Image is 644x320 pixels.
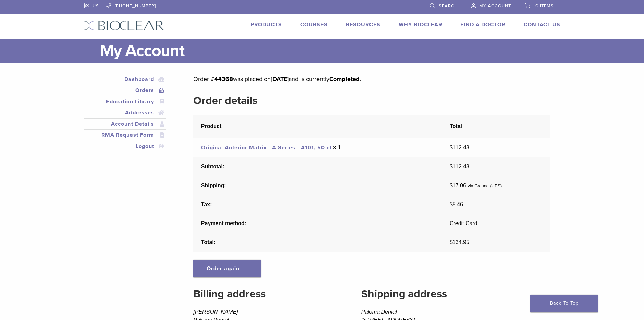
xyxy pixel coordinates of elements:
[450,164,469,169] span: 112.43
[193,233,442,252] th: Total:
[193,115,442,138] th: Product
[100,39,560,63] h1: My Account
[439,3,458,9] span: Search
[251,21,282,28] a: Products
[361,286,550,302] h2: Shipping address
[193,214,442,233] th: Payment method:
[193,260,261,277] a: Order again
[468,183,502,188] small: via Ground (UPS)
[193,92,550,109] h2: Order details
[329,75,360,83] mark: Completed
[450,183,453,188] span: $
[524,21,560,28] a: Contact Us
[479,3,511,9] span: My Account
[399,21,442,28] a: Why Bioclear
[450,201,463,207] span: 5.46
[193,195,442,214] th: Tax:
[193,157,442,176] th: Subtotal:
[450,239,469,245] span: 134.95
[460,21,505,28] a: Find A Doctor
[450,145,453,150] span: $
[201,144,332,151] a: Original Anterior Matrix - A Series - A101, 50 ct
[85,98,165,106] a: Education Library
[85,75,165,83] a: Dashboard
[333,145,341,150] strong: × 1
[442,214,550,233] td: Credit Card
[450,145,469,150] bdi: 112.43
[193,74,550,84] p: Order # was placed on and is currently .
[193,286,340,302] h2: Billing address
[450,201,453,207] span: $
[193,176,442,195] th: Shipping:
[450,164,453,169] span: $
[85,120,165,128] a: Account Details
[85,142,165,150] a: Logout
[85,86,165,94] a: Orders
[346,21,380,28] a: Resources
[450,239,453,245] span: $
[271,75,289,83] mark: [DATE]
[442,115,550,138] th: Total
[535,3,554,9] span: 0 items
[85,131,165,139] a: RMA Request Form
[450,183,466,188] span: 17.06
[84,74,166,160] nav: Account pages
[214,75,233,83] mark: 44368
[85,109,165,117] a: Addresses
[530,295,598,312] a: Back To Top
[84,21,164,30] img: Bioclear
[300,21,328,28] a: Courses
